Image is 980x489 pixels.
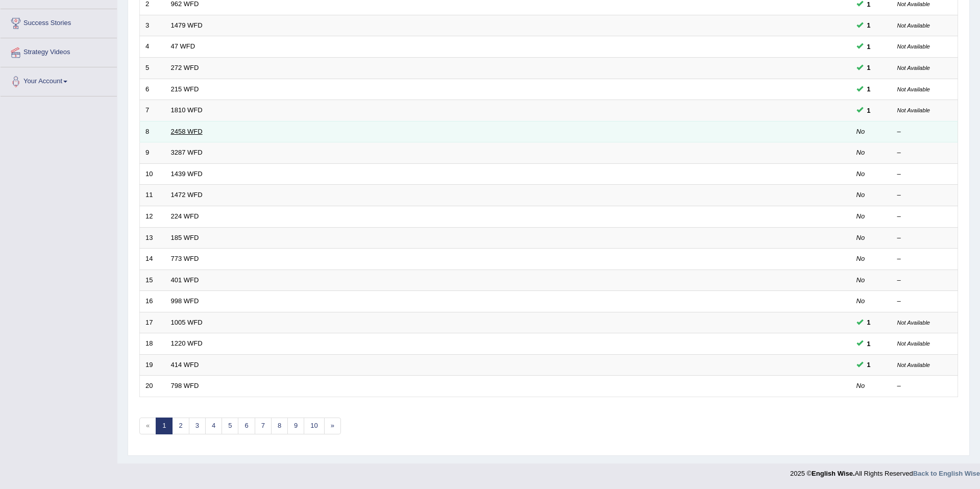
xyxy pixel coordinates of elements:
[897,148,952,158] div: –
[897,43,930,50] small: Not Available
[856,255,865,262] em: No
[140,79,165,100] td: 6
[863,84,875,94] span: You can still take this question
[863,317,875,328] span: You can still take this question
[140,36,165,58] td: 4
[897,22,930,29] small: Not Available
[856,212,865,220] em: No
[140,121,165,142] td: 8
[271,418,288,434] a: 8
[897,169,952,179] div: –
[140,206,165,227] td: 12
[171,85,199,93] a: 215 WFD
[897,65,930,71] small: Not Available
[171,382,199,389] a: 798 WFD
[171,297,199,305] a: 998 WFD
[863,359,875,370] span: You can still take this question
[255,418,272,434] a: 7
[897,297,952,306] div: –
[897,381,952,391] div: –
[856,382,865,389] em: No
[897,86,930,92] small: Not Available
[140,249,165,270] td: 14
[171,42,195,50] a: 47 WFD
[856,170,865,178] em: No
[189,418,206,434] a: 3
[897,127,952,137] div: –
[172,418,189,434] a: 2
[140,15,165,36] td: 3
[1,67,117,93] a: Your Account
[171,339,203,347] a: 1220 WFD
[897,233,952,243] div: –
[171,191,203,199] a: 1472 WFD
[863,338,875,349] span: You can still take this question
[140,354,165,376] td: 19
[897,340,930,347] small: Not Available
[856,276,865,284] em: No
[897,212,952,222] div: –
[140,185,165,206] td: 11
[222,418,238,434] a: 5
[863,41,875,52] span: You can still take this question
[140,333,165,355] td: 18
[171,21,203,29] a: 1479 WFD
[897,276,952,285] div: –
[140,291,165,312] td: 16
[140,270,165,291] td: 15
[238,418,255,434] a: 6
[856,234,865,241] em: No
[171,319,203,326] a: 1005 WFD
[897,1,930,7] small: Not Available
[863,105,875,116] span: You can still take this question
[856,149,865,156] em: No
[863,20,875,31] span: You can still take this question
[913,470,980,477] a: Back to English Wise
[1,9,117,35] a: Success Stories
[171,106,203,114] a: 1810 WFD
[140,100,165,121] td: 7
[140,376,165,397] td: 20
[140,142,165,164] td: 9
[171,170,203,178] a: 1439 WFD
[897,190,952,200] div: –
[897,362,930,368] small: Not Available
[156,418,173,434] a: 1
[205,418,222,434] a: 4
[897,254,952,264] div: –
[171,128,203,135] a: 2458 WFD
[304,418,324,434] a: 10
[171,149,203,156] a: 3287 WFD
[1,38,117,64] a: Strategy Videos
[140,312,165,333] td: 17
[171,276,199,284] a: 401 WFD
[863,62,875,73] span: You can still take this question
[171,234,199,241] a: 185 WFD
[139,418,156,434] span: «
[856,191,865,199] em: No
[171,255,199,262] a: 773 WFD
[287,418,304,434] a: 9
[856,128,865,135] em: No
[171,64,199,71] a: 272 WFD
[140,58,165,79] td: 5
[897,320,930,326] small: Not Available
[897,107,930,113] small: Not Available
[790,463,980,478] div: 2025 © All Rights Reserved
[140,227,165,249] td: 13
[171,212,199,220] a: 224 WFD
[856,297,865,305] em: No
[171,361,199,369] a: 414 WFD
[324,418,341,434] a: »
[812,470,854,477] strong: English Wise.
[140,163,165,185] td: 10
